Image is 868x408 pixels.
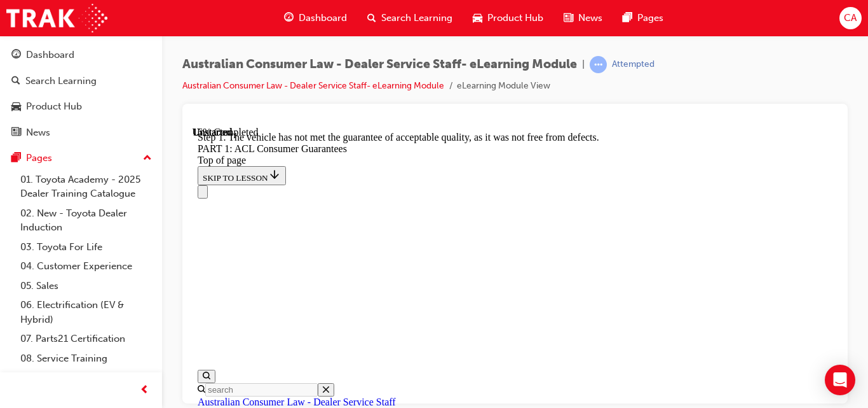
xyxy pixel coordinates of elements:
[25,74,97,88] div: Search Learning
[5,41,157,146] button: DashboardSearch LearningProduct HubNews
[5,43,157,67] a: Dashboard
[5,17,640,28] div: PART 1: ACL Consumer Guarantees
[5,121,157,144] a: News
[15,257,157,276] a: 04. Customer Experience
[5,243,23,257] button: Open search menu
[381,11,452,25] span: Search Learning
[5,39,93,59] button: SKIP TO LESSON
[13,257,125,270] input: Search
[15,368,157,388] a: 09. Technical Training
[140,383,149,398] span: prev-icon
[15,204,157,237] a: 02. New - Toyota Dealer Induction
[5,59,15,72] button: Close navigation menu
[357,5,463,31] a: search-iconSearch Learning
[274,5,357,31] a: guage-iconDashboard
[5,95,157,118] a: Product Hub
[839,7,862,29] button: CA
[11,50,21,61] span: guage-icon
[11,153,21,164] span: pages-icon
[613,5,674,31] a: pages-iconPages
[26,48,74,62] div: Dashboard
[26,99,82,114] div: Product Hub
[15,237,157,257] a: 03. Toyota For Life
[15,295,157,329] a: 06. Electrification (EV & Hybrid)
[182,57,577,72] span: Australian Consumer Law - Dealer Service Staff- eLearning Module
[5,146,157,170] button: Pages
[5,5,640,17] div: Step 1. The vehicle has not met the guarantee of acceptable quality, as it was not free from defe...
[564,10,573,26] span: news-icon
[582,57,585,72] span: |
[844,11,857,25] span: CA
[367,10,376,26] span: search-icon
[5,270,203,281] a: Australian Consumer Law - Dealer Service Staff
[637,11,663,25] span: Pages
[5,69,157,93] a: Search Learning
[15,170,157,204] a: 01. Toyota Academy - 2025 Dealer Training Catalogue
[143,150,152,167] span: up-icon
[10,46,88,56] span: SKIP TO LESSON
[553,5,613,31] a: news-iconNews
[15,276,157,296] a: 05. Sales
[623,10,632,26] span: pages-icon
[11,127,21,139] span: news-icon
[182,80,444,91] a: Australian Consumer Law - Dealer Service Staff- eLearning Module
[590,56,607,73] span: learningRecordVerb_ATTEMPT-icon
[6,4,107,32] img: Trak
[299,11,347,25] span: Dashboard
[463,5,553,31] a: car-iconProduct Hub
[26,125,50,140] div: News
[473,10,482,26] span: car-icon
[612,59,654,71] div: Attempted
[15,349,157,369] a: 08. Service Training
[125,257,142,270] button: Close search menu
[457,79,550,94] li: eLearning Module View
[11,76,20,87] span: search-icon
[284,10,294,26] span: guage-icon
[487,11,543,25] span: Product Hub
[578,11,602,25] span: News
[26,151,52,165] div: Pages
[11,101,21,113] span: car-icon
[825,365,855,395] div: Open Intercom Messenger
[5,28,640,39] div: Top of page
[15,329,157,349] a: 07. Parts21 Certification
